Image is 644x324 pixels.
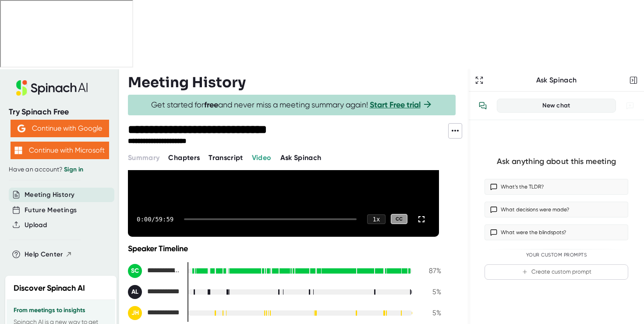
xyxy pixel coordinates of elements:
[151,100,433,110] span: Get started for and never miss a meeting summary again!
[128,264,142,278] div: SC
[14,307,108,314] h3: From meetings to insights
[168,153,200,162] span: Chapters
[252,153,272,163] button: Video
[25,220,47,230] button: Upload
[280,153,322,162] span: Ask Spinach
[485,252,628,258] div: Your Custom Prompts
[367,214,386,224] div: 1 x
[137,216,173,223] div: 0:00 / 59:59
[252,153,272,162] span: Video
[419,267,441,275] div: 87 %
[128,244,441,253] div: Speaker Timeline
[25,190,74,200] button: Meeting History
[485,76,627,85] div: Ask Spinach
[209,153,243,163] button: Transcript
[485,202,628,217] button: What decisions were made?
[25,249,72,260] button: Help Center
[128,74,246,91] h3: Meeting History
[128,285,180,299] div: Aimee Larose
[474,97,492,114] button: View conversation history
[370,100,421,110] a: Start Free trial
[419,288,441,296] div: 5 %
[128,153,159,162] span: Summary
[18,125,25,132] img: Aehbyd4JwY73AAAAAElFTkSuQmCC
[473,74,485,86] button: Expand to Ask Spinach page
[502,102,610,110] div: New chat
[128,153,159,163] button: Summary
[485,224,628,240] button: What were the blindspots?
[9,166,110,174] div: Have an account?
[14,282,85,294] h2: Discover Spinach AI
[64,166,83,173] a: Sign in
[128,264,180,278] div: Shane Caplice
[204,100,218,110] b: free
[25,205,77,215] button: Future Meetings
[11,142,109,159] button: Continue with Microsoft
[128,306,180,320] div: Jenna Hansen
[497,157,616,167] div: Ask anything about this meeting
[391,214,407,224] div: CC
[419,309,441,317] div: 5 %
[485,179,628,195] button: What’s the TLDR?
[168,153,200,163] button: Chapters
[209,153,243,162] span: Transcript
[11,120,109,137] button: Continue with Google
[9,107,110,117] div: Try Spinach Free
[485,264,628,280] button: Create custom prompt
[128,285,142,299] div: AL
[25,249,63,260] span: Help Center
[280,153,322,163] button: Ask Spinach
[627,74,640,86] button: Close conversation sidebar
[128,306,142,320] div: JH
